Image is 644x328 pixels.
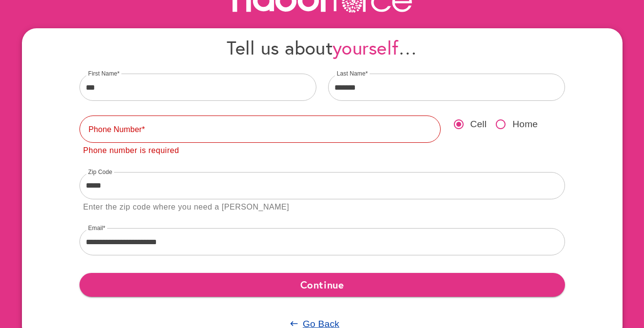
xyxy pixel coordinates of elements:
span: Cell [470,117,487,132]
span: Continue [87,276,557,293]
span: yourself [332,35,398,60]
h4: Tell us about … [79,36,565,59]
button: Continue [79,273,565,296]
div: Enter the zip code where you need a [PERSON_NAME] [83,201,290,214]
div: Phone number is required [83,144,179,157]
span: Home [512,117,538,132]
